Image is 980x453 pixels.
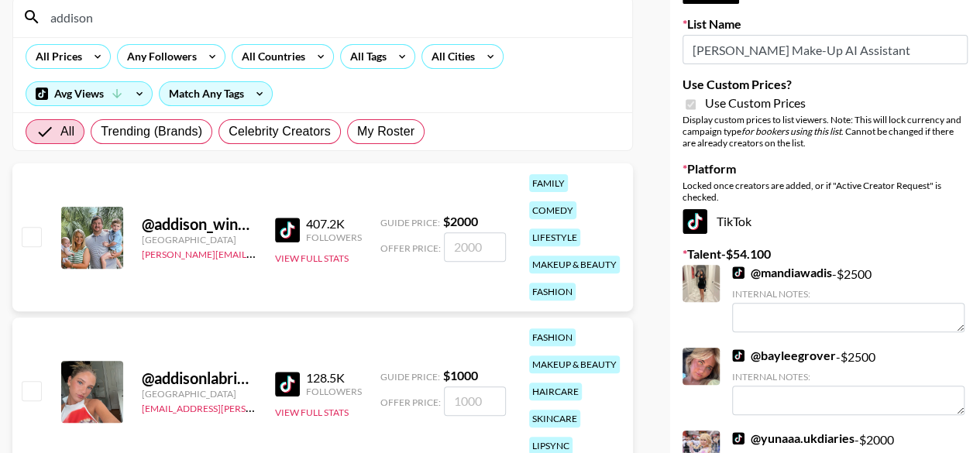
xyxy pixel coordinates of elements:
img: TikTok [732,349,744,362]
div: Followers [306,386,362,397]
a: @yunaaa.ukdiaries [732,431,854,446]
label: Talent - $ 54.100 [683,246,968,262]
div: Any Followers [118,45,200,68]
input: 2000 [444,232,506,262]
div: [GEOGRAPHIC_DATA] [142,388,256,400]
button: View Full Stats [275,252,349,264]
div: skincare [529,410,580,427]
span: Offer Price: [380,242,441,254]
label: Use Custom Prices? [683,77,968,92]
div: All Tags [341,45,390,68]
input: 1000 [444,386,506,416]
label: Platform [683,161,968,177]
div: - $ 2500 [732,348,965,415]
button: View Full Stats [275,407,349,418]
div: Followers [306,232,362,243]
div: fashion [529,328,576,346]
div: All Cities [422,45,478,68]
span: Celebrity Creators [229,122,331,141]
div: @ addison_wingate1 [142,214,256,234]
strong: $ 2000 [443,214,478,228]
span: Offer Price: [380,396,441,408]
div: - $ 2500 [732,265,965,332]
div: All Countries [232,45,308,68]
span: Trending (Brands) [101,122,202,141]
div: 407.2K [306,216,362,232]
div: Avg Views [26,82,152,105]
a: @bayleegrover [732,348,836,363]
div: Internal Notes: [732,371,965,383]
div: @ addisonlabriola0 [142,369,256,388]
img: TikTok [683,209,707,234]
span: My Roster [357,122,414,141]
div: TikTok [683,209,968,234]
div: lifestyle [529,228,580,246]
div: comedy [529,201,576,219]
div: makeup & beauty [529,256,620,273]
img: TikTok [275,218,300,242]
img: TikTok [275,372,300,396]
span: All [60,122,74,141]
input: Search by User Name [41,5,623,29]
div: Locked once creators are added, or if "Active Creator Request" is checked. [683,180,968,203]
div: Display custom prices to list viewers. Note: This will lock currency and campaign type . Cannot b... [683,114,968,149]
span: Guide Price: [380,371,440,383]
img: TikTok [732,266,744,279]
div: All Prices [26,45,85,68]
div: haircare [529,383,582,400]
img: TikTok [732,432,744,444]
div: makeup & beauty [529,355,620,373]
label: List Name [683,16,968,32]
div: family [529,174,568,192]
div: Match Any Tags [160,82,272,105]
a: @mandiawadis [732,265,832,280]
div: fashion [529,283,576,300]
strong: $ 1000 [443,368,478,383]
span: Use Custom Prices [705,95,806,111]
div: Internal Notes: [732,288,965,300]
a: [EMAIL_ADDRESS][PERSON_NAME][DOMAIN_NAME] [142,400,371,414]
div: [GEOGRAPHIC_DATA] [142,234,256,245]
em: for bookers using this list [741,125,841,137]
div: 128.5K [306,370,362,386]
a: [PERSON_NAME][EMAIL_ADDRESS][PERSON_NAME][DOMAIN_NAME] [142,245,445,260]
span: Guide Price: [380,217,440,228]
